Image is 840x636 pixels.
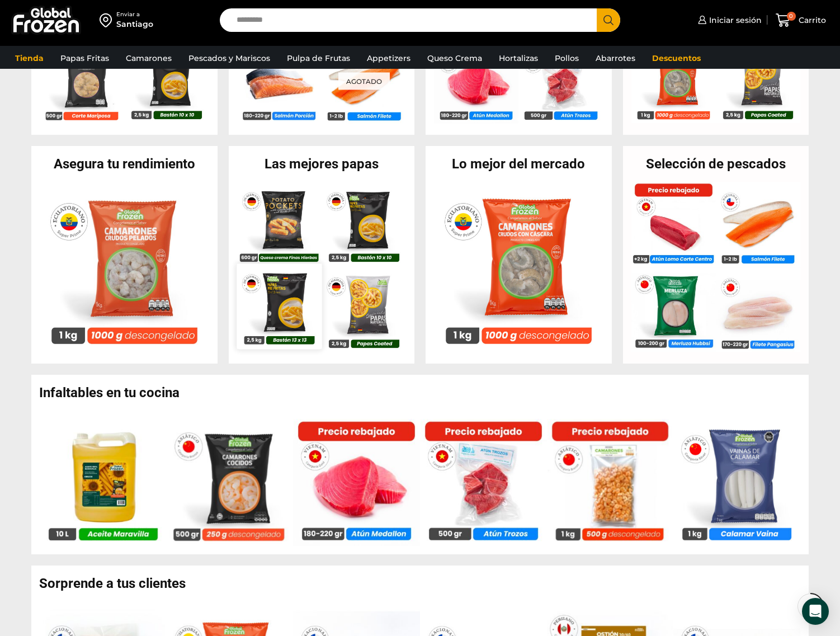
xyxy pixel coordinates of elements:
[183,48,276,69] a: Pescados y Mariscos
[100,11,116,30] img: address-field-icon.svg
[39,577,809,590] h2: Sorprende a tus clientes
[55,48,115,69] a: Papas Fritas
[39,386,809,399] h2: Infaltables en tu cocina
[361,48,416,69] a: Appetizers
[426,157,612,171] h2: Lo mejor del mercado
[787,12,796,21] span: 0
[706,15,762,26] span: Iniciar sesión
[116,11,153,18] div: Enviar a
[796,15,826,26] span: Carrito
[31,157,218,171] h2: Asegura tu rendimiento
[120,48,177,69] a: Camarones
[623,157,809,171] h2: Selección de pescados
[549,48,584,69] a: Pollos
[116,18,153,30] div: Santiago
[773,7,829,34] a: 0 Carrito
[802,598,829,625] div: Open Intercom Messenger
[10,48,49,69] a: Tienda
[229,157,415,171] h2: Las mejores papas
[493,48,544,69] a: Hortalizas
[281,48,356,69] a: Pulpa de Frutas
[695,9,762,31] a: Iniciar sesión
[597,8,620,32] button: Search button
[646,48,706,69] a: Descuentos
[422,48,488,69] a: Queso Crema
[590,48,641,69] a: Abarrotes
[338,73,389,90] p: Agotado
